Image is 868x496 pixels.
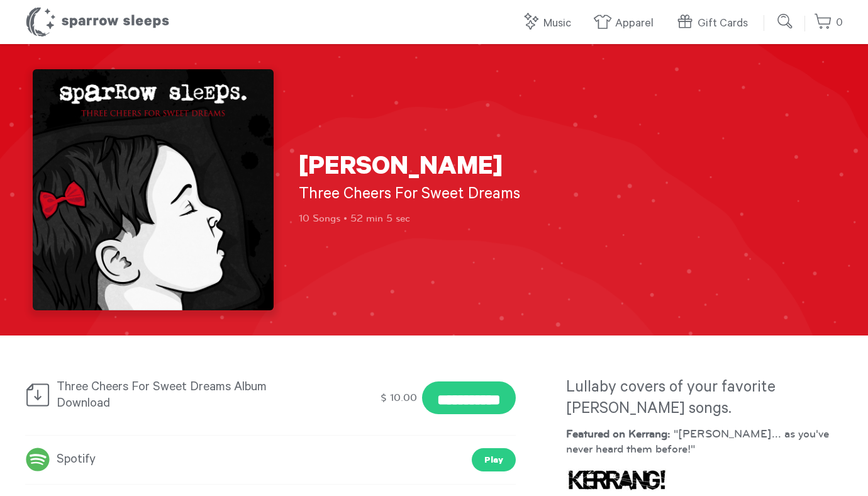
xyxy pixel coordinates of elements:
[25,448,96,471] a: Spotify
[773,9,798,34] input: Submit
[566,427,670,440] strong: Featured on Kerrang:
[33,69,274,310] img: My Chemical Romance - Three Cheers For Sweet Dreams
[521,10,577,37] a: Music
[378,386,419,409] div: $ 10.00
[566,427,829,455] a: "[PERSON_NAME]... as you've never heard them before!"
[472,448,516,471] a: Play
[25,376,279,413] div: Three Cheers For Sweet Dreams Album Download
[25,6,170,38] h1: Sparrow Sleeps
[299,154,525,185] h1: [PERSON_NAME]
[299,185,525,206] h2: Three Cheers For Sweet Dreams
[593,10,660,37] a: Apparel
[814,9,843,37] a: 0
[676,10,754,37] a: Gift Cards
[299,211,525,225] p: 10 Songs • 52 min 5 sec
[566,380,776,419] span: Lullaby covers of your favorite [PERSON_NAME] songs.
